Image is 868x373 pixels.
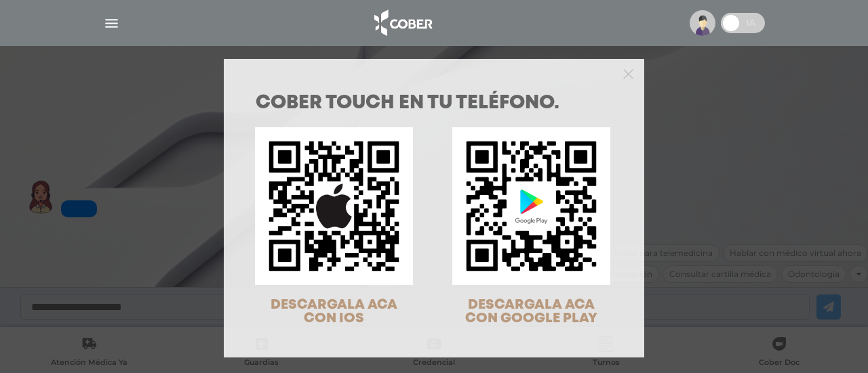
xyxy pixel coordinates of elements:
[452,127,610,285] img: qr-code
[256,94,612,113] h1: COBER TOUCH en tu teléfono.
[255,127,413,285] img: qr-code
[271,299,397,325] span: DESCARGALA ACA CON IOS
[623,67,633,79] button: Close
[465,299,597,325] span: DESCARGALA ACA CON GOOGLE PLAY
